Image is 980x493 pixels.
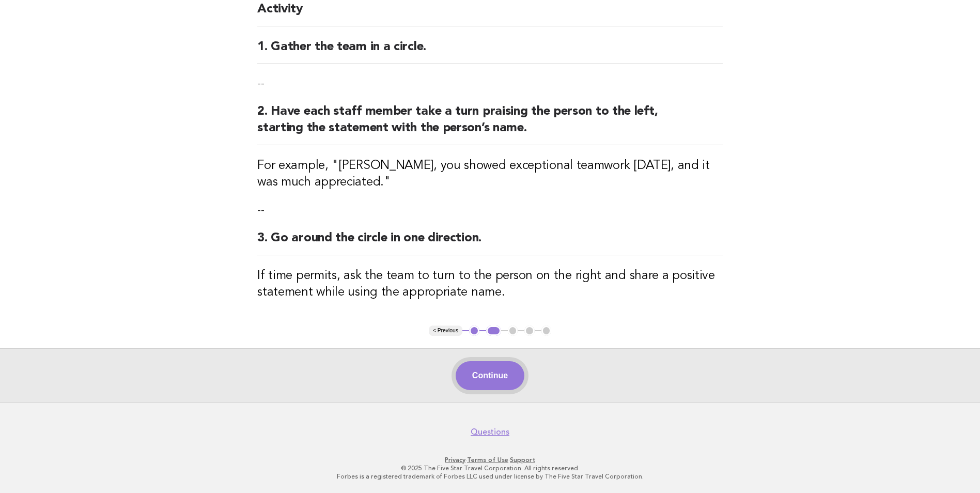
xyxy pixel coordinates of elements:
[456,361,524,390] button: Continue
[257,1,723,26] h2: Activity
[257,103,723,145] h2: 2. Have each staff member take a turn praising the person to the left, starting the statement wit...
[257,268,723,301] h3: If time permits, ask the team to turn to the person on the right and share a positive statement w...
[429,326,462,336] button: < Previous
[257,158,723,191] h3: For example, "[PERSON_NAME], you showed exceptional teamwork [DATE], and it was much appreciated."
[257,76,723,91] p: --
[174,456,806,464] p: · ·
[467,456,508,464] a: Terms of Use
[486,326,501,336] button: 2
[469,326,479,336] button: 1
[471,427,509,437] a: Questions
[257,39,723,64] h2: 1. Gather the team in a circle.
[174,464,806,472] p: © 2025 The Five Star Travel Corporation. All rights reserved.
[510,456,535,464] a: Support
[445,456,465,464] a: Privacy
[257,230,723,255] h2: 3. Go around the circle in one direction.
[174,472,806,481] p: Forbes is a registered trademark of Forbes LLC used under license by The Five Star Travel Corpora...
[257,203,723,218] p: --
